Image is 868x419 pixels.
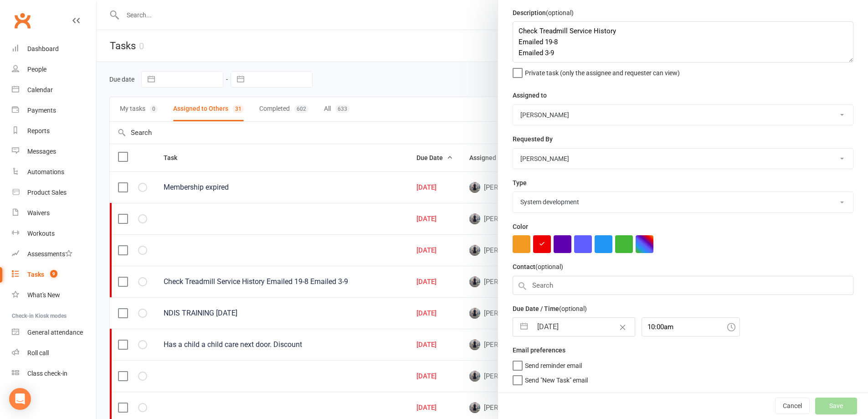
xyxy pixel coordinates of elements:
[513,8,574,18] label: Description
[513,90,547,100] label: Assigned to
[12,182,96,203] a: Product Sales
[513,21,853,62] textarea: Check Treadmill Service History Emailed 19-8 Emailed 3-9
[513,262,563,272] label: Contact
[12,203,96,223] a: Waivers
[27,45,59,52] div: Dashboard
[559,305,587,312] small: (optional)
[50,270,57,278] span: 9
[12,162,96,182] a: Automations
[12,100,96,121] a: Payments
[513,222,528,232] label: Color
[12,223,96,244] a: Workouts
[12,363,96,384] a: Class kiosk mode
[27,189,67,196] div: Product Sales
[12,80,96,100] a: Calendar
[12,39,96,59] a: Dashboard
[12,264,96,285] a: Tasks 9
[27,230,55,237] div: Workouts
[525,359,582,369] span: Send reminder email
[513,304,587,314] label: Due Date / Time
[9,388,31,410] div: Open Intercom Messenger
[12,141,96,162] a: Messages
[535,263,563,270] small: (optional)
[27,329,83,336] div: General attendance
[615,318,631,336] button: Clear Date
[27,168,64,176] div: Automations
[12,244,96,264] a: Assessments
[27,148,56,155] div: Messages
[27,66,46,73] div: People
[27,370,67,377] div: Class check-in
[12,343,96,363] a: Roll call
[525,373,588,384] span: Send "New Task" email
[12,121,96,141] a: Reports
[12,285,96,305] a: What's New
[27,86,53,93] div: Calendar
[12,322,96,343] a: General attendance kiosk mode
[27,250,72,258] div: Assessments
[525,66,680,77] span: Private task (only the assignee and requester can view)
[27,271,44,278] div: Tasks
[27,127,50,134] div: Reports
[27,209,50,217] div: Waivers
[27,107,56,114] div: Payments
[11,9,34,32] a: Clubworx
[513,276,853,295] input: Search
[12,59,96,80] a: People
[775,398,810,414] button: Cancel
[513,178,527,188] label: Type
[27,291,60,299] div: What's New
[513,134,553,144] label: Requested By
[513,345,565,355] label: Email preferences
[546,9,574,16] small: (optional)
[27,349,49,357] div: Roll call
